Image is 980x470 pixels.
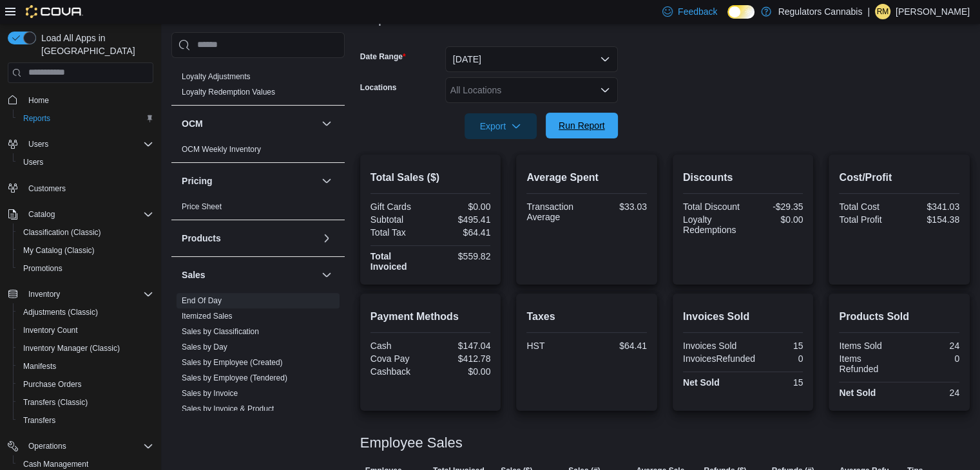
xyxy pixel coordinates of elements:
button: Classification (Classic) [13,223,159,241]
div: $341.03 [902,202,959,212]
div: $33.03 [590,202,647,212]
strong: Net Sold [839,388,876,398]
a: Sales by Day [182,343,227,352]
div: $64.41 [590,341,647,351]
button: Open list of options [600,85,610,95]
span: Promotions [23,263,62,274]
button: Run Report [546,113,618,138]
button: Pricing [182,174,316,187]
a: Purchase Orders [18,377,87,392]
span: Catalog [28,209,55,220]
h3: Sales [182,268,206,281]
div: Cash [370,341,428,351]
a: Loyalty Redemption Values [182,88,275,97]
span: Catalog [23,207,153,222]
button: Adjustments (Classic) [13,303,159,321]
span: Operations [28,441,66,451]
div: $559.82 [433,251,490,261]
button: Transfers [13,411,159,429]
button: Transfers (Classic) [13,393,159,411]
h2: Total Sales ($) [370,170,491,185]
button: Products [319,230,334,246]
p: | [867,4,870,19]
button: Operations [23,438,72,454]
span: Transfers [23,415,55,426]
div: 0 [902,353,959,364]
span: Load All Apps in [GEOGRAPHIC_DATA] [36,32,153,57]
span: My Catalog (Classic) [18,243,153,258]
a: Home [23,93,54,108]
h3: Pricing [182,174,212,187]
div: 24 [902,341,959,351]
button: Export [465,113,537,139]
div: Total Discount [683,202,740,212]
h3: OCM [182,117,203,130]
div: Cashback [370,366,428,377]
span: Transfers [18,413,153,428]
span: Manifests [18,359,153,374]
a: Sales by Employee (Tendered) [182,373,287,382]
span: Operations [23,438,153,454]
label: Date Range [360,52,406,62]
strong: Total Invoiced [370,251,407,272]
span: RM [877,4,889,19]
div: Rachel McLennan [875,4,890,19]
span: My Catalog (Classic) [23,245,95,256]
span: Classification (Classic) [23,227,101,238]
span: Sales by Employee (Tendered) [182,373,287,383]
a: Price Sheet [182,202,222,211]
h2: Average Spent [526,170,647,185]
h3: Products [182,232,221,245]
button: Home [3,91,159,109]
div: Subtotal [370,214,428,225]
span: Users [18,155,153,170]
button: Catalog [23,207,60,222]
a: Classification (Classic) [18,225,106,240]
a: Itemized Sales [182,312,233,321]
span: Inventory Count [23,325,78,335]
div: 0 [760,353,803,364]
a: Sales by Classification [182,327,259,336]
span: Transfers (Classic) [23,397,88,408]
div: $0.00 [433,202,490,212]
p: Regulators Cannabis [778,4,862,19]
div: Transaction Average [526,202,584,222]
a: Sales by Invoice & Product [182,404,274,413]
div: $154.38 [902,214,959,225]
a: Transfers (Classic) [18,395,93,410]
a: Users [18,155,48,170]
span: Purchase Orders [18,377,153,392]
a: OCM Weekly Inventory [182,145,261,154]
span: Users [23,136,153,152]
button: Operations [3,437,159,455]
div: Pricing [171,199,345,220]
div: Loyalty Redemptions [683,214,740,235]
a: End Of Day [182,296,222,305]
div: Total Cost [839,202,896,212]
span: Sales by Classification [182,326,259,337]
button: [DATE] [445,46,618,72]
button: Customers [3,179,159,198]
span: Run Report [559,119,605,132]
span: Classification (Classic) [18,225,153,240]
a: Sales by Invoice [182,389,238,398]
span: Feedback [678,5,717,18]
h2: Cost/Profit [839,170,959,185]
a: Inventory Manager (Classic) [18,341,125,356]
button: OCM [319,116,334,131]
span: End Of Day [182,296,222,306]
a: My Catalog (Classic) [18,243,100,258]
h2: Taxes [526,309,647,324]
a: Customers [23,181,71,196]
span: Price Sheet [182,202,222,212]
span: Inventory [28,289,60,299]
button: Users [3,135,159,153]
span: Promotions [18,261,153,276]
strong: Net Sold [683,377,720,388]
input: Dark Mode [727,5,754,19]
span: Dark Mode [727,19,728,19]
span: Home [23,92,153,108]
span: Adjustments (Classic) [18,305,153,320]
h3: Employee Sales [360,435,463,451]
div: -$29.35 [745,202,803,212]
